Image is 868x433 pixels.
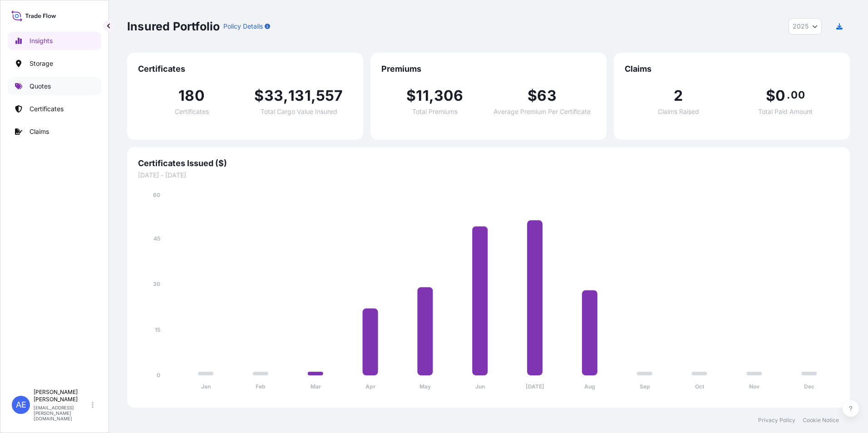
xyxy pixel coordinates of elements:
[8,100,101,118] a: Certificates
[434,89,464,103] span: 306
[695,383,705,390] tspan: Oct
[537,89,556,103] span: 63
[804,383,814,390] tspan: Dec
[793,22,809,31] span: 2025
[283,89,288,103] span: ,
[789,18,822,34] button: Year Selector
[674,89,683,103] span: 2
[223,22,263,31] p: Policy Details
[758,417,795,424] a: Privacy Policy
[412,108,458,115] span: Total Premiums
[138,64,352,74] span: Certificates
[30,127,49,136] p: Claims
[381,64,596,74] span: Premiums
[584,383,595,390] tspan: Aug
[758,108,813,115] span: Total Paid Amount
[791,91,804,98] span: 00
[311,383,321,390] tspan: Mar
[365,383,375,390] tspan: Apr
[288,89,311,103] span: 131
[8,54,101,73] a: Storage
[316,89,343,103] span: 557
[178,89,205,103] span: 180
[153,280,160,287] tspan: 30
[625,64,839,74] span: Claims
[127,19,220,34] p: Insured Portfolio
[153,192,160,198] tspan: 60
[201,383,211,390] tspan: Jan
[658,108,699,115] span: Claims Raised
[475,383,485,390] tspan: Jun
[493,108,591,115] span: Average Premium Per Certificate
[311,89,316,103] span: ,
[8,32,101,50] a: Insights
[787,91,790,98] span: .
[8,77,101,95] a: Quotes
[30,36,53,45] p: Insights
[34,389,90,403] p: [PERSON_NAME] [PERSON_NAME]
[30,59,53,68] p: Storage
[261,108,337,115] span: Total Cargo Value Insured
[640,383,650,390] tspan: Sep
[528,89,537,103] span: $
[30,82,51,91] p: Quotes
[416,89,429,103] span: 11
[803,417,839,424] a: Cookie Notice
[138,158,839,169] span: Certificates Issued ($)
[138,171,839,180] span: [DATE] - [DATE]
[526,383,544,390] tspan: [DATE]
[254,89,264,103] span: $
[256,383,266,390] tspan: Feb
[429,89,434,103] span: ,
[749,383,760,390] tspan: Nov
[16,400,26,409] span: AE
[153,235,160,242] tspan: 45
[30,104,64,113] p: Certificates
[775,89,785,103] span: 0
[264,89,283,103] span: 33
[157,372,160,379] tspan: 0
[766,89,775,103] span: $
[406,89,416,103] span: $
[8,123,101,141] a: Claims
[419,383,431,390] tspan: May
[34,405,90,421] p: [EMAIL_ADDRESS][PERSON_NAME][DOMAIN_NAME]
[175,108,209,115] span: Certificates
[155,326,160,333] tspan: 15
